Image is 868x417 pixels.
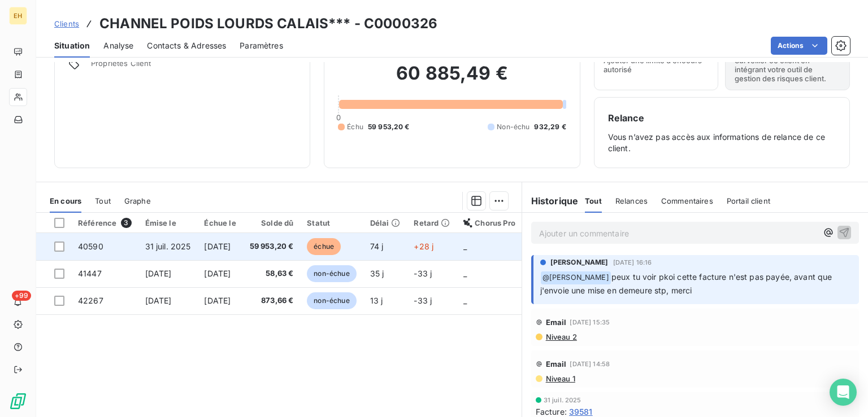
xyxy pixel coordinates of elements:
[91,59,296,74] span: Propriétés Client
[204,269,231,278] span: [DATE]
[78,269,102,278] span: 41447
[9,392,27,410] img: Logo LeanPay
[727,196,770,205] span: Portail client
[145,218,191,227] div: Émise le
[54,18,79,29] a: Clients
[250,241,294,252] span: 59 953,20 €
[147,40,226,51] span: Contacts & Adresses
[124,196,151,205] span: Graphe
[54,19,79,28] span: Clients
[522,194,579,208] h6: Historique
[771,37,827,55] button: Actions
[545,374,575,383] span: Niveau 1
[370,296,383,305] span: 13 j
[608,111,836,125] h6: Relance
[9,7,27,25] div: EH
[544,397,581,403] span: 31 juil. 2025
[613,259,652,266] span: [DATE] 16:16
[735,56,840,83] span: Surveiller ce client en intégrant votre outil de gestion des risques client.
[608,111,836,154] div: Vous n’avez pas accès aux informations de relance de ce client.
[414,218,450,227] div: Retard
[546,359,567,368] span: Email
[78,296,103,305] span: 42267
[78,242,103,251] span: 40590
[338,62,566,96] h2: 60 885,49 €
[546,318,567,327] span: Email
[204,242,231,251] span: [DATE]
[78,218,132,228] div: Référence
[830,379,857,406] div: Open Intercom Messenger
[570,361,610,367] span: [DATE] 14:58
[250,218,294,227] div: Solde dû
[497,122,530,132] span: Non-échu
[414,269,432,278] span: -33 j
[370,218,401,227] div: Délai
[370,269,384,278] span: 35 j
[240,40,283,51] span: Paramètres
[370,242,384,251] span: 74 j
[463,218,515,227] div: Chorus Pro
[121,218,131,228] span: 3
[204,218,236,227] div: Échue le
[545,332,577,341] span: Niveau 2
[615,196,648,205] span: Relances
[95,196,111,205] span: Tout
[604,56,709,74] span: Ajouter une limite d’encours autorisé
[12,291,31,301] span: +99
[585,196,602,205] span: Tout
[307,292,356,309] span: non-échue
[250,295,294,306] span: 873,66 €
[540,272,835,295] span: peux tu voir pkoi cette facture n'est pas payée, avant que j'envoie une mise en demeure stp, merci
[661,196,713,205] span: Commentaires
[99,14,437,34] h3: CHANNEL POIDS LOURDS CALAIS*** - C0000326
[307,265,356,282] span: non-échue
[570,319,610,326] span: [DATE] 15:35
[541,271,611,284] span: @ [PERSON_NAME]
[145,296,172,305] span: [DATE]
[463,242,467,251] span: _
[414,296,432,305] span: -33 j
[250,268,294,279] span: 58,63 €
[414,242,433,251] span: +28 j
[550,257,609,267] span: [PERSON_NAME]
[307,218,356,227] div: Statut
[307,238,341,255] span: échue
[204,296,231,305] span: [DATE]
[534,122,566,132] span: 932,29 €
[347,122,363,132] span: Échu
[50,196,81,205] span: En cours
[368,122,410,132] span: 59 953,20 €
[54,40,90,51] span: Situation
[103,40,133,51] span: Analyse
[336,113,341,122] span: 0
[145,242,191,251] span: 31 juil. 2025
[463,296,467,305] span: _
[463,269,467,278] span: _
[145,269,172,278] span: [DATE]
